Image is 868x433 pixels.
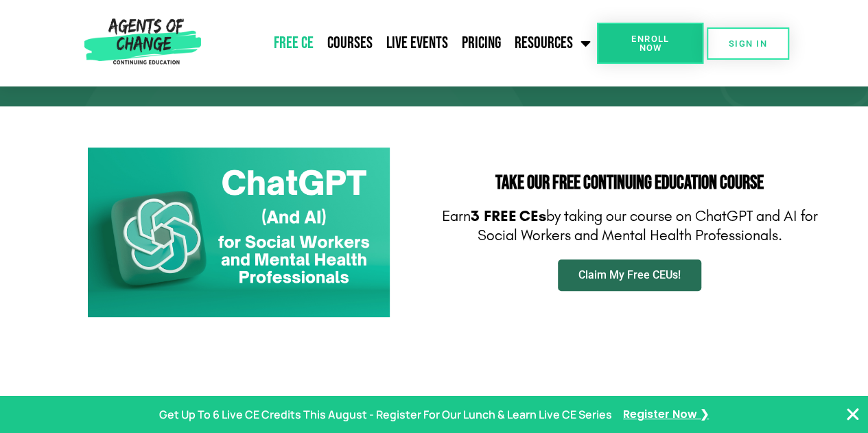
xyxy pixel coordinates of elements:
[558,259,701,291] a: Claim My Free CEUs!
[623,405,709,425] a: Register Now ❯
[471,207,546,225] b: 3 FREE CEs
[455,26,508,60] a: Pricing
[207,26,597,60] nav: Menu
[320,26,379,60] a: Courses
[159,405,612,425] p: Get Up To 6 Live CE Credits This August - Register For Our Lunch & Learn Live CE Series
[578,270,681,281] span: Claim My Free CEUs!
[508,26,597,60] a: Resources
[597,23,703,64] a: Enroll Now
[845,406,861,423] button: Close Banner
[267,26,320,60] a: Free CE
[441,207,819,246] p: Earn by taking our course on ChatGPT and AI for Social Workers and Mental Health Professionals.
[619,34,681,52] span: Enroll Now
[707,27,789,60] a: SIGN IN
[441,174,819,193] h2: Take Our FREE Continuing Education Course
[379,26,455,60] a: Live Events
[729,39,767,48] span: SIGN IN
